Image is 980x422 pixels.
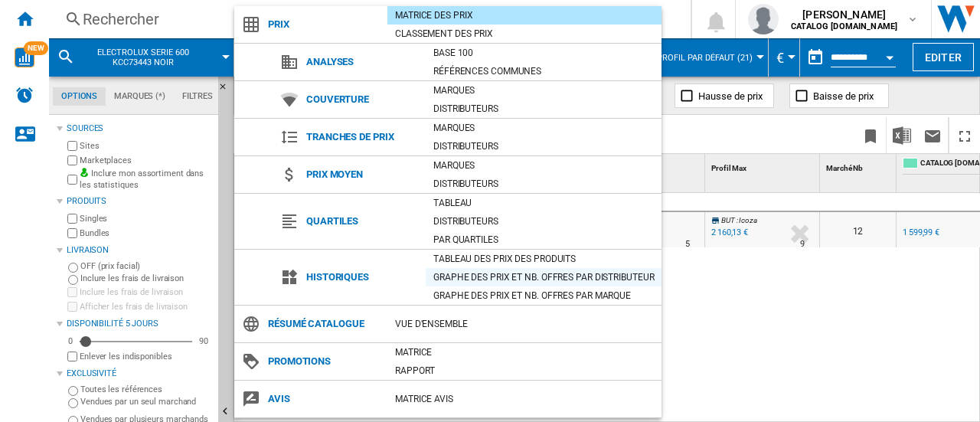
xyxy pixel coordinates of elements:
[299,126,426,148] span: Tranches de prix
[299,267,426,288] span: Historiques
[260,388,387,410] span: Avis
[426,270,661,285] div: Graphe des prix et nb. offres par distributeur
[387,8,661,23] div: Matrice des prix
[426,101,661,116] div: Distributeurs
[426,251,661,267] div: Tableau des prix des produits
[426,45,661,61] div: Base 100
[299,211,426,232] span: Quartiles
[260,14,387,35] span: Prix
[426,120,661,136] div: Marques
[426,83,661,98] div: Marques
[426,139,661,154] div: Distributeurs
[387,391,661,407] div: Matrice AVIS
[387,316,661,332] div: Vue d'ensemble
[426,232,661,247] div: Par quartiles
[299,89,426,110] span: Couverture
[387,26,661,41] div: Classement des prix
[260,313,387,335] span: Résumé catalogue
[426,214,661,229] div: Distributeurs
[426,64,661,79] div: Références communes
[426,195,661,211] div: Tableau
[299,51,426,73] span: Analyses
[387,363,661,378] div: Rapport
[387,345,661,360] div: Matrice
[426,288,661,303] div: Graphe des prix et nb. offres par marque
[260,351,387,372] span: Promotions
[426,176,661,191] div: Distributeurs
[299,164,426,185] span: Prix moyen
[426,158,661,173] div: Marques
